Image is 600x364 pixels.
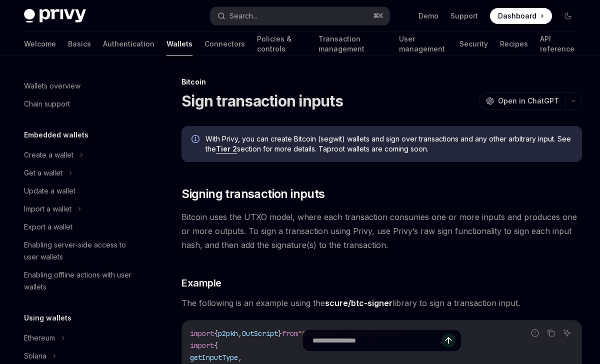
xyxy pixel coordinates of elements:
[24,129,88,141] h5: Embedded wallets
[181,92,343,110] h1: Sign transaction inputs
[528,326,541,339] button: Report incorrect code
[103,32,154,56] a: Authentication
[441,333,455,347] button: Send message
[24,98,70,110] div: Chain support
[229,10,257,22] div: Search...
[24,221,72,233] div: Export a wallet
[325,298,392,308] a: scure/btc-signer
[16,218,144,236] a: Export a wallet
[16,236,144,266] a: Enabling server-side access to user wallets
[181,186,324,202] span: Signing transaction inputs
[210,7,389,25] button: Search...⌘K
[204,32,245,56] a: Connectors
[166,32,192,56] a: Wallets
[399,32,447,56] a: User management
[181,296,582,310] span: The following is an example using the library to sign a transaction input.
[540,32,576,56] a: API reference
[16,95,144,113] a: Chain support
[181,77,582,87] div: Bitcoin
[544,326,557,339] button: Copy the contents from the code block
[24,312,71,324] h5: Using wallets
[418,11,438,21] a: Demo
[16,77,144,95] a: Wallets overview
[24,149,73,161] div: Create a wallet
[16,266,144,296] a: Enabling offline actions with user wallets
[16,182,144,200] a: Update a wallet
[181,210,582,252] span: Bitcoin uses the UTXO model, where each transaction consumes one or more inputs and produces one ...
[24,9,86,23] img: dark logo
[373,12,383,20] span: ⌘ K
[24,80,80,92] div: Wallets overview
[257,32,306,56] a: Policies & controls
[181,276,221,290] span: Example
[24,203,71,215] div: Import a wallet
[205,134,572,154] span: With Privy, you can create Bitcoin (segwit) wallets and sign over transactions and any other arbi...
[24,332,55,344] div: Ethereum
[459,32,488,56] a: Security
[500,32,528,56] a: Recipes
[191,135,201,145] svg: Info
[450,11,478,21] a: Support
[498,96,559,106] span: Open in ChatGPT
[24,185,75,197] div: Update a wallet
[318,32,387,56] a: Transaction management
[560,8,576,24] button: Toggle dark mode
[24,350,46,362] div: Solana
[490,8,552,24] a: Dashboard
[24,269,138,293] div: Enabling offline actions with user wallets
[68,32,91,56] a: Basics
[24,32,56,56] a: Welcome
[24,167,62,179] div: Get a wallet
[479,92,565,109] button: Open in ChatGPT
[560,326,573,339] button: Ask AI
[24,239,138,263] div: Enabling server-side access to user wallets
[498,11,536,21] span: Dashboard
[216,144,237,153] a: Tier 2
